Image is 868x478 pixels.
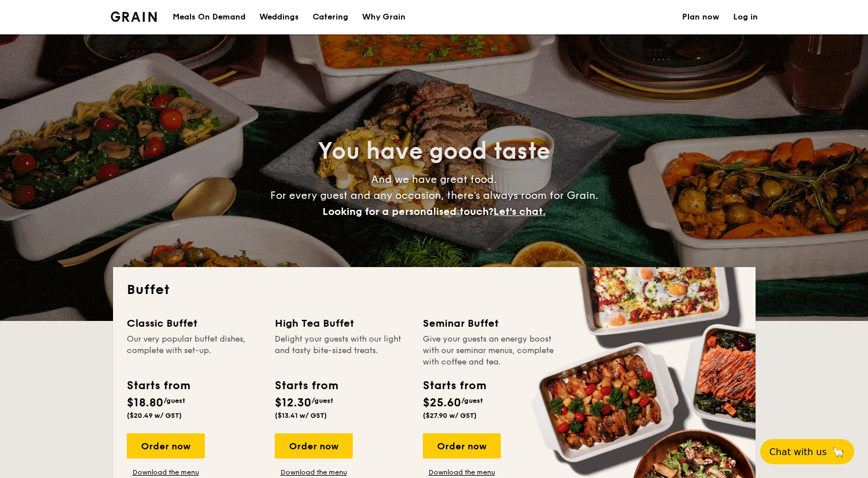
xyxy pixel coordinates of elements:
span: Chat with us [769,446,827,457]
img: Grain [111,11,157,22]
span: $18.80 [127,396,164,410]
span: You have good taste [318,138,550,165]
span: ($13.41 w/ GST) [275,412,327,420]
a: Download the menu [275,468,353,477]
span: ($20.49 w/ GST) [127,412,182,420]
div: Starts from [127,377,189,394]
div: Starts from [423,377,485,394]
a: Logotype [111,11,157,22]
span: $12.30 [275,396,312,410]
a: Download the menu [127,468,205,477]
div: Order now [275,433,353,459]
span: And we have great food. For every guest and any occasion, there’s always room for Grain. [270,173,598,218]
div: Starts from [275,377,337,394]
a: Download the menu [423,468,501,477]
div: Our very popular buffet dishes, complete with set-up. [127,334,261,368]
div: Give your guests an energy boost with our seminar menus, complete with coffee and tea. [423,334,557,368]
div: Order now [423,433,501,459]
span: ($27.90 w/ GST) [423,412,477,420]
span: /guest [312,397,333,405]
div: Order now [127,433,205,459]
div: Delight your guests with our light and tasty bite-sized treats. [275,334,409,368]
span: /guest [164,397,185,405]
div: Seminar Buffet [423,315,557,331]
span: $25.60 [423,396,461,410]
span: /guest [461,397,483,405]
span: Let's chat. [493,205,546,218]
span: Looking for a personalised touch? [322,205,493,218]
span: 🦙 [831,445,845,459]
div: High Tea Buffet [275,315,409,331]
div: Classic Buffet [127,315,261,331]
button: Chat with us🦙 [760,439,854,464]
h2: Buffet [127,281,742,299]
